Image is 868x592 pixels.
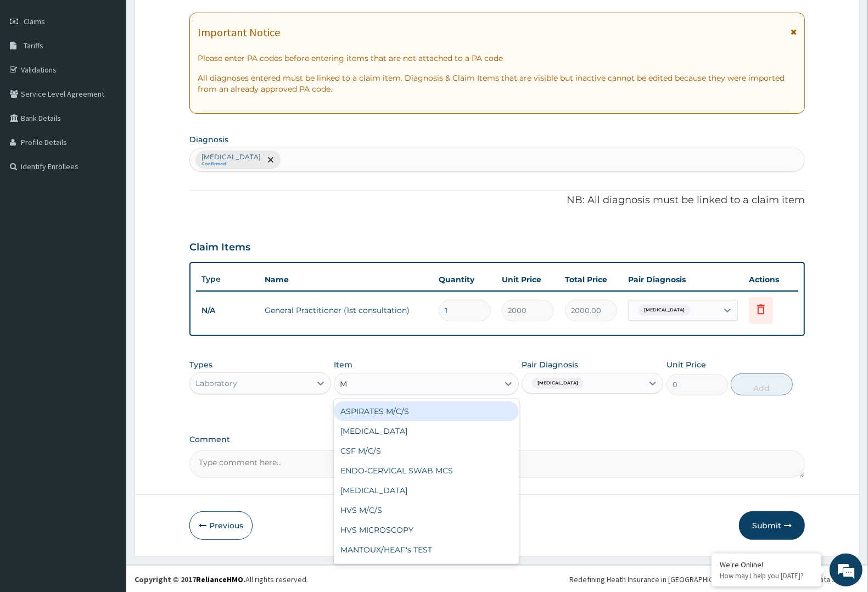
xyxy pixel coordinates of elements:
span: We're online! [64,138,152,249]
img: d_794563401_company_1708531726252_794563401 [20,55,44,82]
button: Add [731,373,792,395]
div: [MEDICAL_DATA] [334,421,518,441]
th: Quantity [433,269,496,291]
td: N/A [196,300,259,321]
div: ENDO-CERVICAL SWAB MCS [334,461,518,481]
button: Previous [189,511,253,540]
label: Item [334,359,352,370]
div: Redefining Heath Insurance in [GEOGRAPHIC_DATA] using Telemedicine and Data Science! [569,574,860,585]
div: Laboratory [195,378,237,389]
span: [MEDICAL_DATA] [639,305,690,316]
button: Submit [739,511,805,540]
p: [MEDICAL_DATA] [201,153,261,161]
div: [MEDICAL_DATA] [334,481,518,500]
th: Type [196,269,259,289]
h1: Important Notice [198,26,280,38]
p: NB: All diagnosis must be linked to a claim item [189,193,805,208]
th: Pair Diagnosis [623,269,743,291]
label: Comment [189,435,805,444]
label: Types [189,360,212,370]
p: Please enter PA codes before entering items that are not attached to a PA code [198,53,797,64]
label: Pair Diagnosis [522,359,578,370]
span: [MEDICAL_DATA] [532,378,584,389]
small: Confirmed [201,161,261,167]
h3: Claim Items [189,242,250,254]
label: Diagnosis [189,134,228,145]
p: All diagnoses entered must be linked to a claim item. Diagnosis & Claim Items that are visible bu... [198,72,797,94]
div: We're Online! [720,560,813,569]
th: Name [259,269,433,291]
span: Tariffs [24,41,43,51]
td: General Practitioner (1st consultation) [259,299,433,321]
span: Claims [24,16,45,26]
label: Unit Price [667,359,706,370]
div: ASPIRATES M/C/S [334,401,518,421]
p: How may I help you today? [720,571,813,580]
div: HVS MICROSCOPY [334,520,518,540]
div: MANTOUX/HEAF's TEST [334,540,518,560]
th: Unit Price [496,269,559,291]
div: Minimize live chat window [180,5,206,32]
div: Chat with us now [57,62,184,76]
a: RelianceHMO [196,574,243,584]
div: HVS M/C/S [334,500,518,520]
div: CSF M/C/S [334,441,518,461]
textarea: Type your message and hit 'Enter' [5,300,209,338]
strong: Copyright © 2017 . [135,574,245,584]
div: MCHC [334,560,518,579]
span: remove selection option [266,155,276,165]
th: Total Price [559,269,623,291]
th: Actions [743,269,798,291]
